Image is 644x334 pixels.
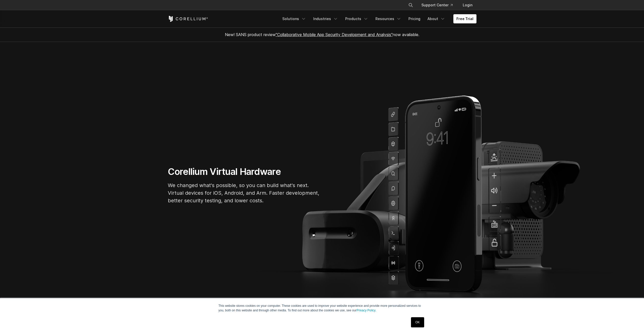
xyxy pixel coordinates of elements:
a: About [424,14,448,23]
a: Industries [310,14,341,23]
a: Pricing [405,14,423,23]
h1: Corellium Virtual Hardware [168,166,320,177]
span: New! SANS product review now available. [225,32,419,37]
a: Free Trial [453,14,476,23]
a: Products [342,14,371,23]
a: Corellium Home [168,16,208,22]
button: Search [406,1,415,10]
a: Solutions [279,14,309,23]
div: Navigation Menu [279,14,476,23]
p: We changed what's possible, so you can build what's next. Virtual devices for iOS, Android, and A... [168,181,320,204]
a: Privacy Policy. [357,309,376,312]
a: Support Center [417,1,457,10]
a: Resources [372,14,404,23]
p: This website stores cookies on your computer. These cookies are used to improve your website expe... [219,303,426,313]
a: OK [411,317,424,327]
div: Navigation Menu [402,1,476,10]
a: Login [459,1,476,10]
a: "Collaborative Mobile App Security Development and Analysis" [276,32,393,37]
